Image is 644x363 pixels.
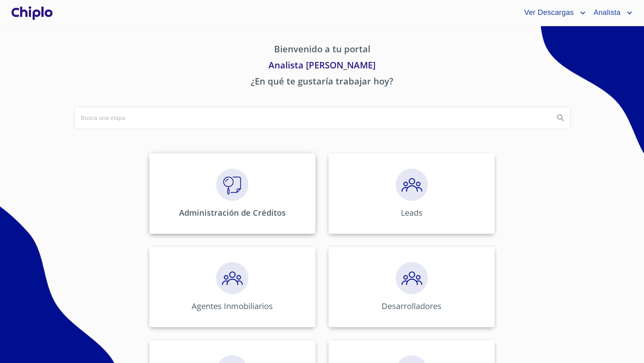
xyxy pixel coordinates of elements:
[179,207,286,218] p: Administración de Créditos
[396,169,428,201] img: megaClickPrecalificacion.png
[588,6,634,19] button: account of current user
[74,107,548,129] input: search
[518,6,578,19] span: Ver Descargas
[396,262,428,294] img: megaClickPrecalificacion.png
[382,301,442,311] p: Desarrolladores
[74,58,570,74] p: Analista [PERSON_NAME]
[588,6,625,19] span: Analista
[401,207,423,218] p: Leads
[216,169,248,201] img: megaClickVerifiacion.png
[518,6,587,19] button: account of current user
[216,262,248,294] img: megaClickPrecalificacion.png
[192,301,273,311] p: Agentes Inmobiliarios
[74,74,570,91] p: ¿En qué te gustaría trabajar hoy?
[551,108,570,128] button: Search
[74,42,570,58] p: Bienvenido a tu portal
